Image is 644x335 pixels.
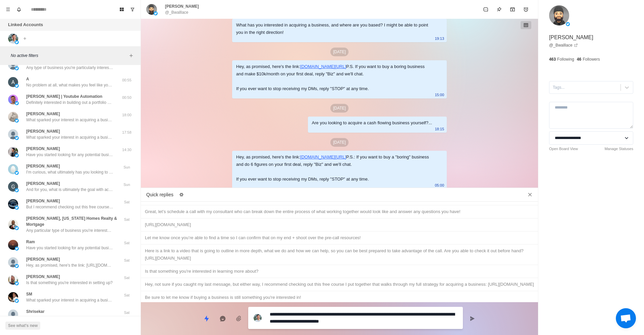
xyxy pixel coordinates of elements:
[26,187,113,193] p: And for you, what is ultimately the goal with acquiring a business?
[26,239,35,245] p: Ram
[8,219,18,229] img: picture
[118,199,135,205] p: Sat
[549,146,578,152] a: Open Board View
[479,3,492,16] button: Mark as unread
[26,215,118,227] p: [PERSON_NAME], [US_STATE] Homes Realty & Mortgage
[146,191,173,198] p: Quick replies
[566,22,570,26] img: picture
[26,152,113,158] p: Have you started looking for any potential businesses to acquire yet?
[145,281,534,288] div: Hey, not sure if you caught my last message, but either way, I recommend checking out this free c...
[26,65,113,71] p: Any type of business you're particularly interested in?
[330,104,348,113] p: [DATE]
[26,262,113,268] p: Hey, as promised, here's the link: [URL][DOMAIN_NAME] P.S.: If you want to buy a "boring" busines...
[8,94,18,105] img: picture
[154,11,158,15] img: picture
[236,153,432,183] div: Hey, as promised, here's the link: P.S.: If you want to buy a "boring" business and do 6 figures ...
[176,189,187,200] button: Edit quick replies
[15,66,19,70] img: picture
[26,204,113,210] p: But I recommend checking out this free course that breaks down my full strategy for acquiring a b...
[557,56,574,62] p: Following
[11,53,127,59] p: No active filters
[616,308,636,328] div: Open chat
[118,310,135,316] p: Sat
[435,91,444,98] p: 15:00
[15,40,19,44] img: picture
[26,117,113,123] p: What sparked your interest in acquiring a business, and where are you located? I might be able to...
[145,208,534,215] div: Great, let’s schedule a call with my consultant who can break down the entire process of what wor...
[15,136,19,140] img: picture
[8,129,18,139] img: picture
[26,99,113,106] p: Definitely interested in building out a portfolio of faceless channels.
[26,280,113,286] p: Is that something you're interested in setting up?
[118,112,135,118] p: 18:00
[145,268,534,275] div: Is that something you're interested in learning more about?
[549,42,578,48] a: @_Bwalllace
[15,206,19,210] img: picture
[216,312,229,325] button: Reply with AI
[118,95,135,100] p: 00:50
[26,198,60,204] p: [PERSON_NAME]
[118,182,135,188] p: Sun
[8,240,18,250] img: picture
[26,82,113,88] p: No problem at all, what makes you feel like you're a year away from pulling the trigger?
[118,77,135,83] p: 00:55
[26,274,60,280] p: [PERSON_NAME]
[26,111,60,117] p: [PERSON_NAME]
[21,35,29,43] button: Add account
[145,247,534,262] div: Here is a link to a video that is going to outline in more depth, what we do and how we can help,...
[583,56,600,62] p: Followers
[165,3,199,9] p: [PERSON_NAME]
[8,147,18,157] img: picture
[549,56,556,62] p: 463
[232,312,246,325] button: Add media
[604,146,633,152] a: Manage Statuses
[435,182,444,189] p: 05:00
[8,33,18,44] img: picture
[435,125,444,133] p: 18:15
[116,4,127,15] button: Board View
[118,258,135,263] p: Sat
[146,4,157,15] img: picture
[8,275,18,285] img: picture
[200,312,213,325] button: Quick replies
[165,9,189,15] p: @_Bwalllace
[300,64,346,69] a: [DOMAIN_NAME][URL]
[118,292,135,298] p: Sat
[118,147,135,153] p: 14:30
[330,138,348,147] p: [DATE]
[26,76,29,82] p: A
[26,93,102,99] p: [PERSON_NAME] | Youtube Automation
[15,171,19,175] img: picture
[13,4,24,15] button: Notifications
[118,275,135,281] p: Sat
[15,226,19,230] img: picture
[8,112,18,122] img: picture
[236,63,432,92] div: Hey, as promised, here's the link: P.S. If you want to buy a boring business and make $10k/month ...
[506,3,519,16] button: Archive
[26,169,113,175] p: I'm curious, what ultimately has you looking to acquiring a cash-flowing business?
[118,217,135,222] p: Sat
[26,227,113,233] p: Any particular type of business you're interested in acquiring specifically?
[519,3,533,16] button: Add reminder
[118,240,135,246] p: Sat
[312,119,432,127] div: Are you looking to acquire a cash flowing business yourself?...
[466,312,479,325] button: Send message
[26,291,32,297] p: SM
[145,221,534,228] div: [URL][DOMAIN_NAME]
[15,247,19,251] img: picture
[145,234,534,242] div: Let me know once you’re able to find a time so I can confirm that on my end + shoot over the pre-...
[15,264,19,268] img: picture
[26,128,60,134] p: [PERSON_NAME]
[8,199,18,209] img: picture
[236,21,432,36] div: What has you interested in acquiring a business, and where are you based? I might be able to poin...
[300,154,346,159] a: [DOMAIN_NAME][URL]
[492,3,506,16] button: Pin
[118,130,135,135] p: 17:58
[15,188,19,192] img: picture
[435,35,444,42] p: 19:13
[15,153,19,157] img: picture
[8,21,43,28] p: Linked Accounts
[26,181,60,187] p: [PERSON_NAME]
[26,163,60,169] p: [PERSON_NAME]
[127,4,138,15] button: Show unread conversations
